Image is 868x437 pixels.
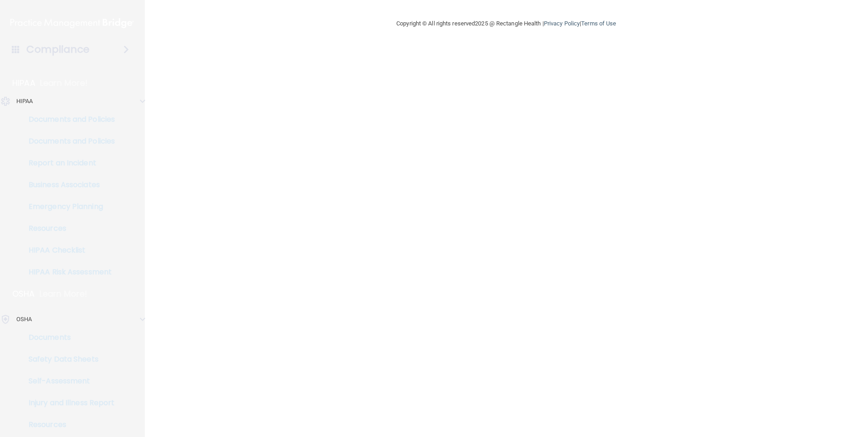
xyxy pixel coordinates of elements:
[6,224,130,233] p: Resources
[6,355,130,364] p: Safety Data Sheets
[340,9,672,38] div: Copyright © All rights reserved 2025 @ Rectangle Health | |
[6,377,130,386] p: Self-Assessment
[6,246,130,255] p: HIPAA Checklist
[26,43,89,56] h4: Compliance
[39,288,88,299] p: Learn More!
[12,78,35,89] p: HIPAA
[6,137,130,146] p: Documents and Policies
[10,14,134,32] img: PMB logo
[544,20,580,27] a: Privacy Policy
[6,180,130,189] p: Business Associates
[6,398,130,407] p: Injury and Illness Report
[581,20,616,27] a: Terms of Use
[12,288,35,299] p: OSHA
[16,96,33,107] p: HIPAA
[6,420,130,429] p: Resources
[40,78,88,89] p: Learn More!
[6,202,130,211] p: Emergency Planning
[16,314,32,325] p: OSHA
[6,115,130,124] p: Documents and Policies
[6,333,130,342] p: Documents
[6,159,130,168] p: Report an Incident
[6,268,130,277] p: HIPAA Risk Assessment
